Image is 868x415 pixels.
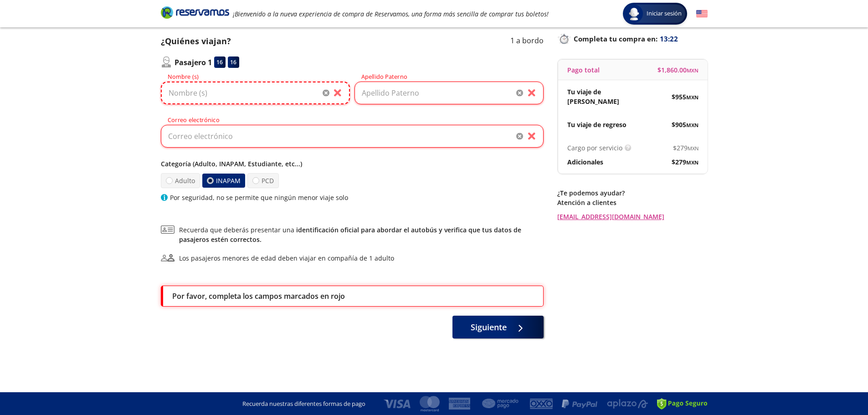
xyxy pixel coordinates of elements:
[354,82,544,104] input: Apellido Paterno
[172,291,345,302] p: Por favor, completa los campos marcados en rojo
[242,400,365,409] p: Recuerda nuestras diferentes formas de pago
[179,253,394,263] div: Los pasajeros menores de edad deben viajar en compañía de 1 adulto
[175,57,212,68] p: Pasajero 1
[567,65,600,75] p: Pago total
[673,143,699,153] span: $ 279
[214,56,226,68] div: 16
[510,35,544,47] p: 1 a bordo
[557,32,708,45] p: Completa tu compra en :
[567,157,603,167] p: Adicionales
[686,94,699,101] small: MXN
[161,5,229,19] i: Brand Logo
[643,9,685,18] span: Iniciar sesión
[686,122,699,128] small: MXN
[179,225,544,244] span: Recuerda que deberás presentar una
[557,212,708,221] a: [EMAIL_ADDRESS][DOMAIN_NAME]
[247,173,279,188] label: PCD
[233,10,549,18] em: ¡Bienvenido a la nueva experiencia de compra de Reservamos, una forma más sencilla de comprar tus...
[161,82,350,104] input: Nombre (s)
[161,5,229,22] a: Brand Logo
[657,65,699,75] span: $ 1,860.00
[815,362,859,406] iframe: Messagebird Livechat Widget
[160,173,200,189] label: Adulto
[660,34,678,44] span: 13:22
[567,143,622,153] p: Cargo por servicio
[688,145,699,152] small: MXN
[161,125,544,148] input: Correo electrónico
[161,159,544,169] p: Categoría (Adulto, INAPAM, Estudiante, etc...)
[672,92,699,102] span: $ 955
[161,35,231,47] p: ¿Quiénes viajan?
[557,198,708,207] p: Atención a clientes
[567,120,627,129] p: Tu viaje de regreso
[567,87,633,106] p: Tu viaje de [PERSON_NAME]
[672,120,699,129] span: $ 905
[557,188,708,198] p: ¿Te podemos ayudar?
[686,159,699,166] small: MXN
[471,321,507,333] span: Siguiente
[672,157,699,167] span: $ 279
[228,56,239,68] div: 16
[696,8,708,20] button: English
[179,225,521,244] a: identificación oficial para abordar el autobús y verifica que tus datos de pasajeros estén correc...
[170,193,348,202] p: Por seguridad, no se permite que ningún menor viaje solo
[452,316,544,338] button: Siguiente
[687,67,699,74] small: MXN
[201,174,245,188] label: INAPAM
